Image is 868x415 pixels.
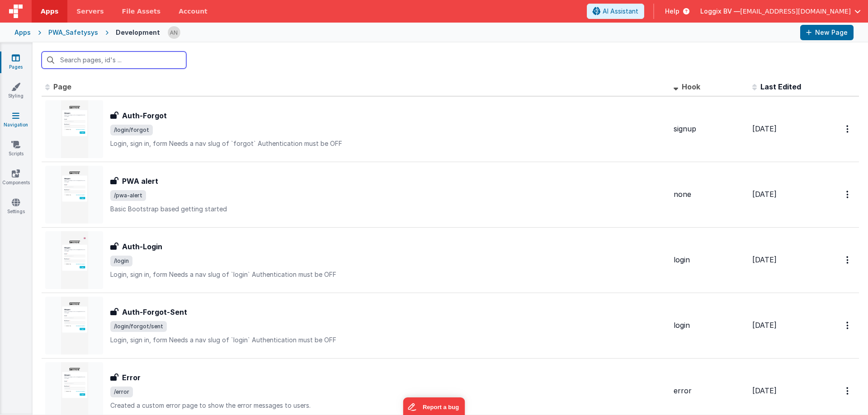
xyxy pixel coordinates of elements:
button: Loggix BV — [EMAIL_ADDRESS][DOMAIN_NAME] [700,7,861,16]
h3: Auth-Login [122,241,162,252]
p: Login, sign in, form Needs a nav slug of `forgot` Authentication must be OFF [110,139,666,148]
input: Search pages, id's ... [42,51,186,69]
h3: Error [122,372,141,383]
button: New Page [800,25,854,40]
div: Development [116,28,160,37]
span: [DATE] [752,124,777,133]
h3: Auth-Forgot [122,110,167,121]
button: Options [841,316,855,335]
h3: PWA alert [122,176,158,187]
span: /login/forgot/sent [110,321,167,332]
span: Servers [76,7,104,16]
span: /pwa-alert [110,190,146,201]
span: [DATE] [752,255,777,264]
div: signup [674,124,745,134]
div: PWA_Safetysys [48,28,98,37]
p: Created a custom error page to show the error messages to users. [110,401,666,410]
button: Options [841,251,855,269]
span: /login/forgot [110,125,153,135]
span: Apps [41,7,58,16]
img: f1d78738b441ccf0e1fcb79415a71bae [168,26,180,39]
div: login [674,255,745,265]
span: /login [110,256,132,266]
div: none [674,189,745,200]
button: Options [841,120,855,138]
span: AI Assistant [603,7,638,16]
button: Options [841,185,855,204]
span: File Assets [122,7,161,16]
p: Login, sign in, form Needs a nav slug of `login` Authentication must be OFF [110,336,666,345]
span: Page [53,82,71,91]
span: [DATE] [752,321,777,330]
span: Hook [682,82,700,91]
span: [EMAIL_ADDRESS][DOMAIN_NAME] [740,7,851,16]
div: login [674,320,745,331]
p: Basic Bootstrap based getting started [110,205,666,214]
span: [DATE] [752,190,777,199]
span: Loggix BV — [700,7,740,16]
button: AI Assistant [587,4,644,19]
div: Apps [14,28,31,37]
p: Login, sign in, form Needs a nav slug of `login` Authentication must be OFF [110,270,666,279]
div: error [674,386,745,396]
span: Last Edited [760,82,801,91]
h3: Auth-Forgot-Sent [122,307,187,317]
span: Help [665,7,679,16]
span: [DATE] [752,386,777,395]
span: /error [110,387,133,397]
button: Options [841,382,855,400]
